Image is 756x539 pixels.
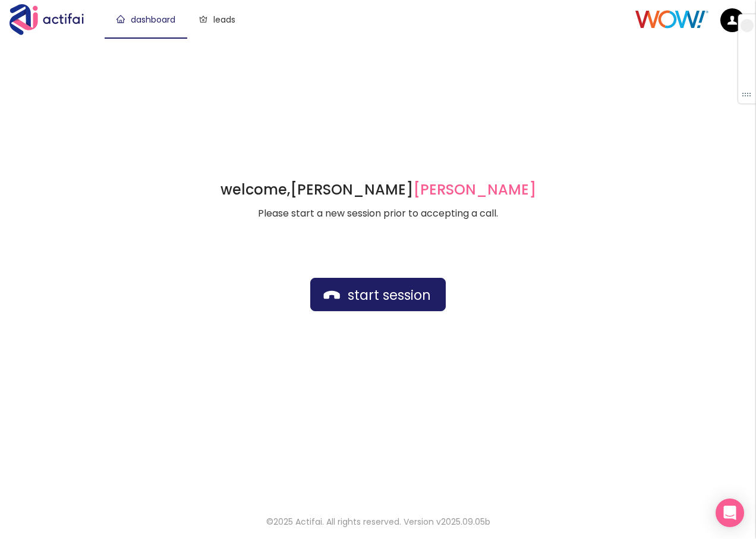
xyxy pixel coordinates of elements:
img: Actifai Logo [10,4,95,35]
div: Open Intercom Messenger [716,499,744,527]
a: leads [199,14,235,26]
span: [PERSON_NAME] [413,180,536,199]
strong: [PERSON_NAME] [290,180,536,199]
img: Client Logo [635,10,708,29]
img: default.png [720,8,744,32]
p: Please start a new session prior to accepting a call. [220,206,536,221]
button: start session [310,278,446,311]
h1: welcome, [220,180,536,199]
a: dashboard [116,14,175,26]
